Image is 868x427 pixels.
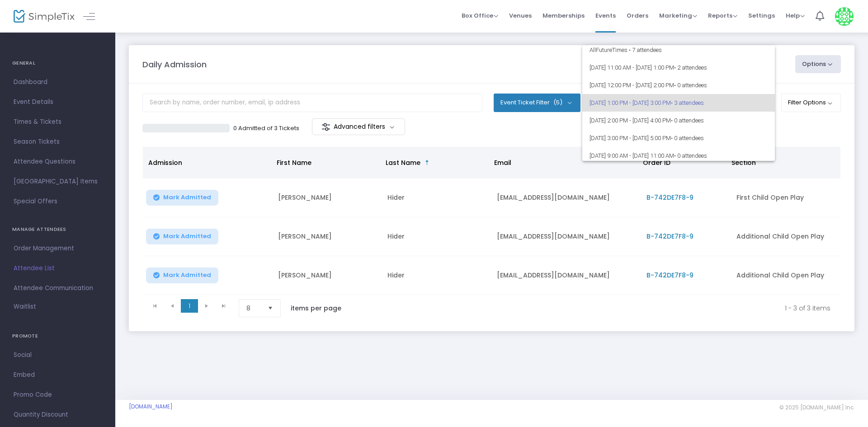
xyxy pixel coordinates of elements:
[671,135,704,141] span: • 0 attendees
[590,94,768,112] span: [DATE] 1:00 PM - [DATE] 3:00 PM
[671,117,704,124] span: • 0 attendees
[674,152,707,159] span: • 0 attendees
[671,99,704,106] span: • 3 attendees
[590,147,768,164] span: [DATE] 9:00 AM - [DATE] 11:00 AM
[674,64,707,71] span: • 2 attendees
[590,112,768,129] span: [DATE] 2:00 PM - [DATE] 4:00 PM
[590,41,768,59] span: All Future Times • 7 attendees
[590,76,768,94] span: [DATE] 12:00 PM - [DATE] 2:00 PM
[674,82,707,89] span: • 0 attendees
[590,129,768,147] span: [DATE] 3:00 PM - [DATE] 5:00 PM
[590,59,768,76] span: [DATE] 11:00 AM - [DATE] 1:00 PM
